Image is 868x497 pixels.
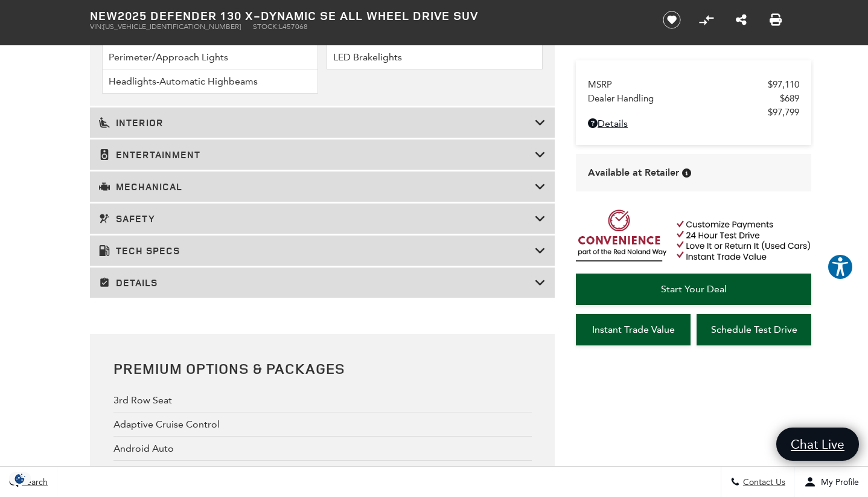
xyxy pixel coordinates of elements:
li: LED Brakelights [327,45,543,69]
span: Stock: [253,22,279,31]
div: Adaptive Cruise Control [113,412,532,437]
h2: Premium Options & Packages [113,358,532,379]
div: Vehicle is in stock and ready for immediate delivery. Due to demand, availability is subject to c... [682,168,691,178]
a: Share this New 2025 Defender 130 X-Dynamic SE All Wheel Drive SUV [736,13,747,27]
h3: Details [99,277,535,289]
span: $97,799 [768,107,799,118]
h3: Safety [99,213,535,225]
button: Compare Vehicle [697,11,715,29]
a: Chat Live [776,428,859,461]
a: Start Your Deal [576,274,811,305]
img: Opt-Out Icon [6,472,34,485]
span: $97,110 [768,79,799,90]
a: Schedule Test Drive [697,314,811,345]
span: Start Your Deal [661,283,727,295]
div: 3rd Row Seat [113,388,532,412]
a: MSRP $97,110 [588,79,799,90]
button: Explore your accessibility options [827,254,854,280]
span: L457068 [279,22,308,31]
a: Instant Trade Value [576,314,691,345]
h3: Mechanical [99,181,535,193]
aside: Accessibility Help Desk [827,254,854,283]
a: Print this New 2025 Defender 130 X-Dynamic SE All Wheel Drive SUV [770,13,782,27]
span: VIN: [90,22,103,31]
span: My Profile [816,477,859,487]
a: $97,799 [588,107,799,118]
button: Save vehicle [659,10,685,30]
div: Apple CarPlay [113,461,532,485]
span: [US_VEHICLE_IDENTIFICATION_NUMBER] [103,22,241,31]
section: Click to Open Cookie Consent Modal [6,472,34,485]
h3: Tech Specs [99,245,535,257]
span: Chat Live [785,436,850,452]
li: Perimeter/Approach Lights [102,45,318,69]
h3: Entertainment [99,149,535,161]
h1: 2025 Defender 130 X-Dynamic SE All Wheel Drive SUV [90,9,642,22]
span: Schedule Test Drive [711,324,797,335]
a: Details [588,118,799,129]
strong: New [90,7,118,24]
li: Headlights-Automatic Highbeams [102,69,318,94]
span: Instant Trade Value [592,324,675,335]
span: Contact Us [740,477,785,487]
h3: Interior [99,117,535,129]
a: Dealer Handling $689 [588,93,799,104]
span: Dealer Handling [588,93,780,104]
button: Open user profile menu [795,467,868,497]
span: Available at Retailer [588,166,679,179]
span: MSRP [588,79,768,90]
span: $689 [780,93,799,104]
div: Android Auto [113,437,532,461]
